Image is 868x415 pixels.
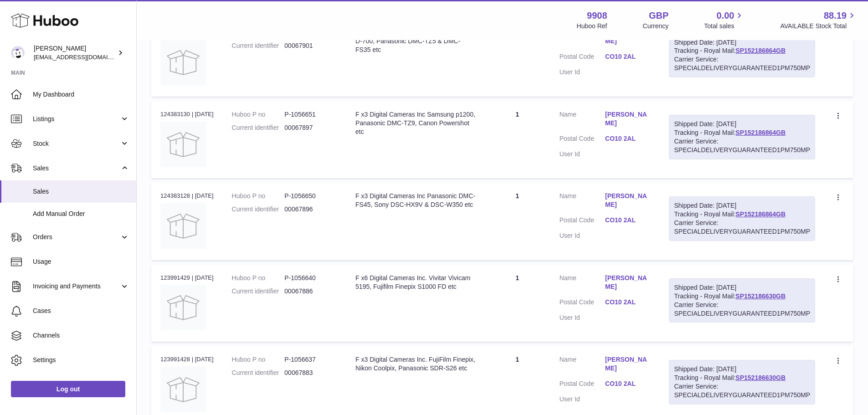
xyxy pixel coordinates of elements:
span: Total sales [704,22,745,31]
span: [EMAIL_ADDRESS][DOMAIN_NAME] [34,53,134,61]
img: no-photo.jpg [160,40,206,85]
dt: Current identifier [232,205,285,214]
dt: Huboo P no [232,274,285,282]
div: Carrier Service: SPECIALDELIVERYGUARANTEED1PM750MP [674,137,810,154]
td: 1 [484,101,550,178]
a: 88.19 AVAILABLE Stock Total [780,10,857,31]
div: Shipped Date: [DATE] [674,283,810,292]
div: Tracking - Royal Mail: [669,115,815,159]
dt: Huboo P no [232,192,285,200]
dd: 00067901 [284,41,337,50]
img: no-photo.jpg [160,203,206,249]
span: Cases [33,307,129,315]
a: [PERSON_NAME] [605,355,651,373]
dt: Postal Code [560,52,605,63]
dt: User Id [560,313,605,322]
div: Shipped Date: [DATE] [674,201,810,210]
dt: User Id [560,150,605,159]
a: CO10 2AL [605,379,651,388]
dt: Current identifier [232,123,285,132]
dt: User Id [560,68,605,77]
img: no-photo.jpg [160,122,206,167]
div: Tracking - Royal Mail: [669,33,815,78]
dt: Current identifier [232,369,285,377]
div: Shipped Date: [DATE] [674,120,810,128]
dt: Huboo P no [232,355,285,364]
dd: 00067897 [284,123,337,132]
dt: Postal Code [560,134,605,145]
span: Channels [33,331,129,340]
div: F x6 Digital Cameras Inc. Vivitar Vivicam 5195, Fujifilm Finepix S1000 FD etc [355,274,475,291]
a: 0.00 Total sales [704,10,745,31]
a: CO10 2AL [605,216,651,225]
a: [PERSON_NAME] [605,110,651,128]
span: AVAILABLE Stock Total [780,22,857,31]
td: 1 [484,20,550,97]
td: 1 [484,265,550,342]
div: Huboo Ref [577,22,607,31]
img: no-photo.jpg [160,367,206,412]
dt: Postal Code [560,379,605,390]
dd: P-1056640 [284,274,337,282]
dt: Huboo P no [232,110,285,119]
span: Listings [33,115,120,123]
div: 123991428 | [DATE] [160,355,214,364]
strong: GBP [649,10,668,22]
a: CO10 2AL [605,52,651,61]
dt: Name [560,274,605,293]
dt: Name [560,192,605,211]
div: Tracking - Royal Mail: [669,196,815,241]
td: 1 [484,183,550,260]
a: CO10 2AL [605,134,651,143]
div: 124383128 | [DATE] [160,192,214,200]
dd: P-1056637 [284,355,337,364]
dt: Name [560,110,605,130]
div: Tracking - Royal Mail: [669,360,815,405]
div: Currency [643,22,669,31]
img: internalAdmin-9908@internal.huboo.com [11,46,25,60]
span: My Dashboard [33,90,129,99]
div: F x3 Digital Cameras Inc Samsung p1200, Panasonic DMC-TZ9, Canon Powershot etc [355,110,475,136]
div: Carrier Service: SPECIALDELIVERYGUARANTEED1PM750MP [674,219,810,236]
dt: Current identifier [232,41,285,50]
dd: 00067883 [284,369,337,377]
dd: 00067896 [284,205,337,214]
span: Orders [33,233,120,241]
div: 123991429 | [DATE] [160,274,214,282]
span: Stock [33,139,120,148]
span: Sales [33,187,129,196]
dt: User Id [560,231,605,240]
span: 88.19 [824,10,847,22]
dt: Current identifier [232,287,285,296]
a: [PERSON_NAME] [605,274,651,291]
a: CO10 2AL [605,298,651,307]
a: SP152186864GB [735,129,786,136]
span: Add Manual Order [33,210,129,218]
dt: Postal Code [560,298,605,309]
div: 124383130 | [DATE] [160,110,214,118]
div: Carrier Service: SPECIALDELIVERYGUARANTEED1PM750MP [674,382,810,400]
div: F x3 Digital Cameras Inc Panasonic DMC-FS45, Sony DSC-HX9V & DSC-W350 etc [355,192,475,209]
img: no-photo.jpg [160,285,206,330]
span: 0.00 [717,10,734,22]
a: SP152186864GB [735,210,786,218]
dd: 00067886 [284,287,337,296]
span: Sales [33,164,120,173]
span: Usage [33,257,129,266]
dt: Postal Code [560,216,605,227]
div: F x3 Cased Digital Cameras Inc Olympus D-700, Panasonic DMC-TZ5 & DMC-FS35 etc [355,29,475,55]
dt: Name [560,355,605,375]
span: Invoicing and Payments [33,282,120,291]
strong: 9908 [587,10,607,22]
div: Tracking - Royal Mail: [669,278,815,323]
a: SP152186630GB [735,292,786,300]
span: Settings [33,356,129,364]
a: [PERSON_NAME] [605,192,651,209]
a: Log out [11,381,125,397]
dd: P-1056650 [284,192,337,200]
div: F x3 Digital Cameras Inc. FujiFilm Finepix, Nikon Coolpix, Panasonic SDR-S26 etc [355,355,475,373]
a: SP152186630GB [735,374,786,381]
div: Carrier Service: SPECIALDELIVERYGUARANTEED1PM750MP [674,301,810,318]
dd: P-1056651 [284,110,337,119]
div: Shipped Date: [DATE] [674,38,810,47]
